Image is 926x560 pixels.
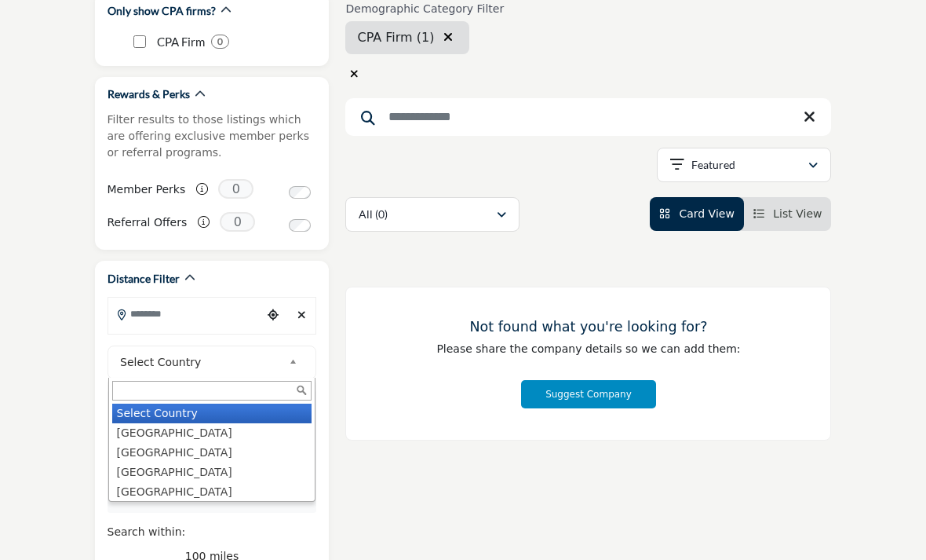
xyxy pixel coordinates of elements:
h2: Rewards & Perks [108,86,190,102]
li: List View [744,197,832,231]
div: Choose your current location [262,298,283,332]
button: Featured [657,148,831,182]
li: [GEOGRAPHIC_DATA] [112,482,312,502]
span: 0 [218,179,253,199]
span: Please share the company details so we can add them: [436,342,740,355]
li: [GEOGRAPHIC_DATA] [112,423,312,443]
div: 0 Results For CPA Firm [211,35,229,49]
div: Search within: [108,524,317,540]
li: [GEOGRAPHIC_DATA] [112,443,312,463]
h3: Not found what you're looking for? [377,319,799,335]
label: Referral Offers [108,209,188,236]
button: All (0) [345,197,520,232]
input: Switch to Referral Offers [289,219,311,232]
div: Clear search location [291,298,312,332]
span: Select Country [120,353,283,372]
span: List View [773,207,822,220]
li: [GEOGRAPHIC_DATA] [112,463,312,482]
label: Member Perks [108,176,186,203]
i: Clear search location [350,68,359,79]
i: Clear search location [443,31,453,43]
p: CPA Firm: CPA Firm [157,33,205,51]
input: Search Location [108,298,263,329]
span: Suggest Company [545,389,632,400]
p: Filter results to those listings which are offering exclusive member perks or referral programs. [108,112,317,161]
b: 0 [217,36,223,47]
input: Search Keyword [345,98,831,136]
button: Suggest Company [521,380,656,408]
li: Card View [650,197,744,231]
a: View Card [659,207,735,220]
a: View List [753,207,822,220]
input: Search Text [112,381,312,401]
p: Featured [691,157,735,173]
span: Card View [679,207,734,220]
input: Switch to Member Perks [289,186,311,199]
li: Select Country [112,404,312,423]
input: CPA Firm checkbox [133,35,146,48]
span: 0 [220,212,255,232]
span: CPA Firm (1) [357,30,434,45]
h6: Demographic Category Filter [345,2,504,16]
p: All (0) [359,207,388,222]
h2: Only show CPA firms? [108,3,216,19]
h2: Distance Filter [108,271,180,287]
